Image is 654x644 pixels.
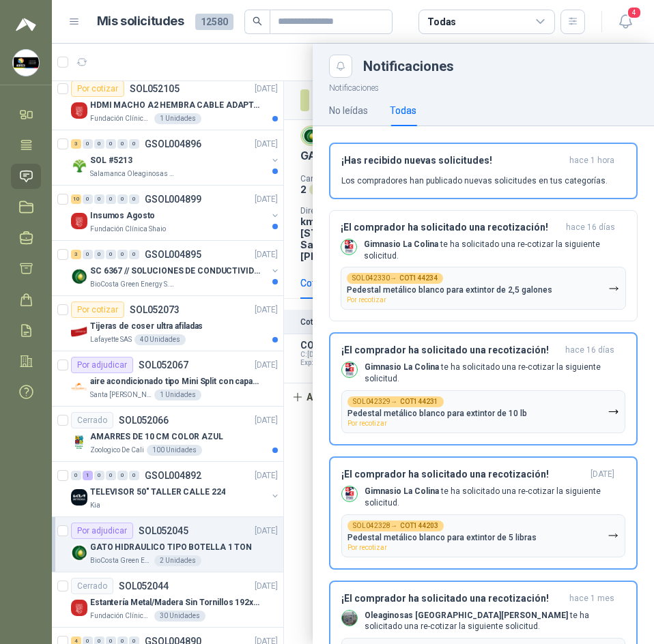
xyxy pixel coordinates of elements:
[329,456,638,570] button: ¡El comprador ha solicitado una recotización![DATE] Company LogoGimnasio La Colina te ha solicita...
[613,10,638,34] button: 4
[329,332,638,445] button: ¡El comprador ha solicitado una recotización!hace 16 días Company LogoGimnasio La Colina te ha so...
[365,362,625,385] p: te ha solicitado una re-cotizar la siguiente solicitud.
[627,6,642,19] span: 4
[565,345,614,356] span: hace 16 días
[341,175,608,187] p: Los compradores han publicado nuevas solicitudes en tus categorías.
[329,143,638,199] button: ¡Has recibido nuevas solicitudes!hace 1 hora Los compradores han publicado nuevas solicitudes en ...
[347,420,387,427] span: Por recotizar
[16,16,36,33] img: Logo peakr
[341,469,585,480] h3: ¡El comprador ha solicitado una recotización!
[364,239,626,262] p: te ha solicitado una re-cotizar la siguiente solicitud.
[400,398,438,405] b: COT144231
[347,296,386,304] span: Por recotizar
[253,16,262,26] span: search
[365,362,439,372] b: Gimnasio La Colina
[427,14,456,29] div: Todas
[365,486,439,496] b: Gimnasio La Colina
[329,210,638,322] button: ¡El comprador ha solicitado una recotización!hace 16 días Company LogoGimnasio La Colina te ha so...
[569,155,614,166] span: hace 1 hora
[347,273,443,284] div: SOL042330 →
[347,285,552,295] p: Pedestal metálico blanco para extintor de 2,5 galones
[13,50,39,76] img: Company Logo
[363,59,638,73] div: Notificaciones
[313,78,654,95] p: Notificaciones
[342,611,357,626] img: Company Logo
[365,486,625,509] p: te ha solicitado una re-cotizar la siguiente solicitud.
[566,222,615,233] span: hace 16 días
[569,593,614,604] span: hace 1 mes
[341,267,626,310] button: SOL042330→COT144234Pedestal metálico blanco para extintor de 2,5 galonesPor recotizar
[347,521,444,531] div: SOL042328 →
[347,396,444,407] div: SOL042329 →
[329,55,352,78] button: Close
[341,345,560,356] h3: ¡El comprador ha solicitado una recotización!
[400,523,438,529] b: COT144203
[341,239,356,254] img: Company Logo
[364,239,438,249] b: Gimnasio La Colina
[341,155,564,166] h3: ¡Has recibido nuevas solicitudes!
[347,533,537,542] p: Pedestal metálico blanco para extintor de 5 libras
[195,14,233,30] span: 12580
[365,610,625,633] p: te ha solicitado una re-cotizar la siguiente solicitud.
[347,544,387,551] span: Por recotizar
[341,222,560,233] h3: ¡El comprador ha solicitado una recotización!
[399,275,438,282] b: COT144234
[342,486,357,501] img: Company Logo
[341,514,625,557] button: SOL042328→COT144203Pedestal metálico blanco para extintor de 5 librasPor recotizar
[342,362,357,377] img: Company Logo
[97,12,184,31] h1: Mis solicitudes
[341,390,625,433] button: SOL042329→COT144231Pedestal metálico blanco para extintor de 10 lbPor recotizar
[390,103,416,118] div: Todas
[341,593,564,604] h3: ¡El comprador ha solicitado una recotización!
[591,469,614,480] span: [DATE]
[365,611,568,620] b: Oleaginosas [GEOGRAPHIC_DATA][PERSON_NAME]
[329,103,368,118] div: No leídas
[347,409,527,418] p: Pedestal metálico blanco para extintor de 10 lb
